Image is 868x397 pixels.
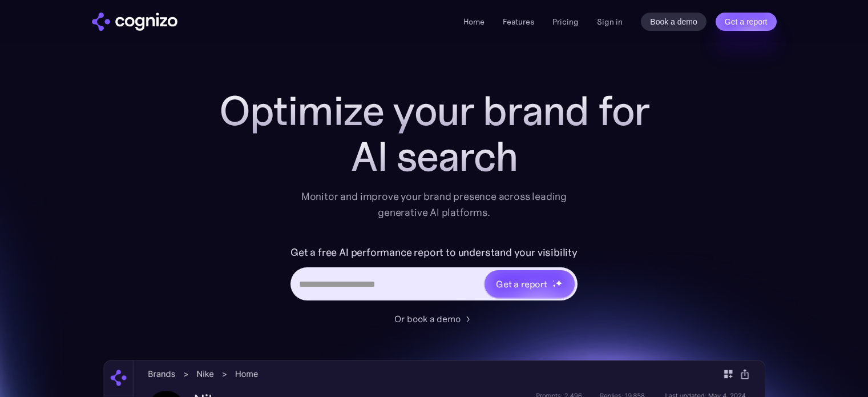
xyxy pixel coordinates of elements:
[641,13,706,31] a: Book a demo
[483,269,576,299] a: Get a reportstarstarstar
[496,277,547,291] div: Get a report
[290,243,578,306] form: Hero URL Input Form
[294,189,575,220] div: Monitor and improve your brand presence across leading generative AI platforms.
[394,312,474,326] a: Or book a demo
[290,243,578,262] label: Get a free AI performance report to understand your visibility
[206,88,663,134] h1: Optimize your brand for
[552,280,554,282] img: star
[463,17,485,27] a: Home
[597,15,623,29] a: Sign in
[206,134,663,179] div: AI search
[716,13,777,31] a: Get a report
[503,17,534,27] a: Features
[552,284,556,288] img: star
[92,13,177,31] img: cognizo logo
[92,13,177,31] a: home
[552,17,579,27] a: Pricing
[555,279,563,287] img: star
[394,312,461,326] div: Or book a demo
